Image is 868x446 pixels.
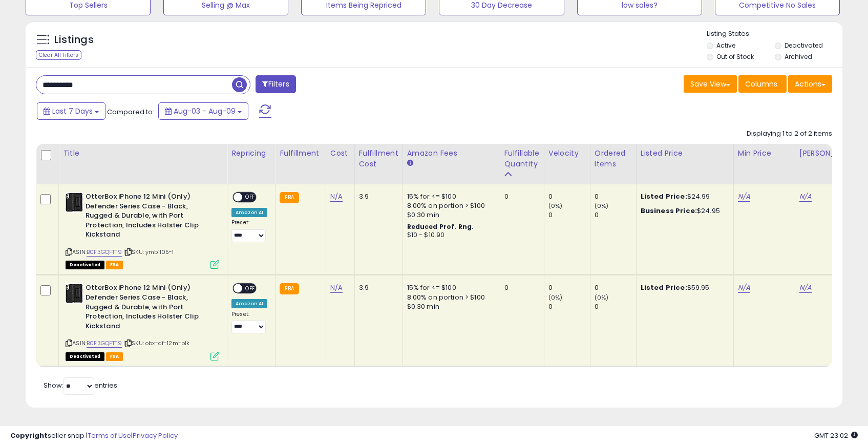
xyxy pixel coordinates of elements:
[738,148,791,159] div: Min Price
[504,283,536,292] div: 0
[86,283,210,333] b: OtterBox iPhone 12 Mini (Only) Defender Series Case - Black, Rugged & Durable, with Port Protecti...
[738,192,750,202] a: N/A
[407,192,492,201] div: 15% for <= $100
[330,283,343,293] a: N/A
[407,302,492,311] div: $0.30 min
[66,192,219,268] div: ASIN:
[595,148,632,169] div: Ordered Items
[106,261,123,269] span: FBA
[407,293,492,302] div: 8.00% on portion > $100
[799,283,812,293] a: N/A
[280,283,299,294] small: FBA
[716,41,735,50] label: Active
[504,148,540,169] div: Fulfillable Quantity
[407,159,413,168] small: Amazon Fees.
[548,192,590,201] div: 0
[359,192,395,201] div: 3.9
[88,431,131,440] a: Terms of Use
[231,208,267,217] div: Amazon AI
[44,380,117,390] span: Show: entries
[123,339,190,347] span: | SKU: obx-df-12m-blk
[407,283,492,292] div: 15% for <= $100
[231,311,267,334] div: Preset:
[504,192,536,201] div: 0
[231,219,267,242] div: Preset:
[36,50,81,60] div: Clear All Filters
[745,79,777,89] span: Columns
[407,231,492,240] div: $10 - $10.90
[785,41,823,50] label: Deactivated
[106,352,123,361] span: FBA
[641,206,697,216] b: Business Price:
[407,210,492,220] div: $0.30 min
[548,202,563,210] small: (0%)
[87,248,122,257] a: B0F3GQFTT9
[595,293,609,302] small: (0%)
[799,192,812,202] a: N/A
[595,302,636,311] div: 0
[738,75,787,93] button: Columns
[330,192,343,202] a: N/A
[707,29,842,39] p: Listing States:
[548,283,590,292] div: 0
[684,75,737,93] button: Save View
[174,106,236,116] span: Aug-03 - Aug-09
[407,148,496,159] div: Amazon Fees
[407,201,492,210] div: 8.00% on portion > $100
[738,283,750,293] a: N/A
[595,202,609,210] small: (0%)
[641,192,726,201] div: $24.99
[37,102,105,120] button: Last 7 Days
[716,52,754,61] label: Out of Stock
[231,148,271,159] div: Repricing
[86,192,210,242] b: OtterBox iPhone 12 Mini (Only) Defender Series Case - Black, Rugged & Durable, with Port Protecti...
[158,102,248,120] button: Aug-03 - Aug-09
[595,283,636,292] div: 0
[330,148,350,159] div: Cost
[66,352,104,361] span: All listings that are unavailable for purchase on Amazon for any reason other than out-of-stock
[66,261,104,269] span: All listings that are unavailable for purchase on Amazon for any reason other than out-of-stock
[231,299,267,308] div: Amazon AI
[641,206,726,216] div: $24.95
[548,148,586,159] div: Velocity
[641,192,687,201] b: Listed Price:
[10,431,48,440] strong: Copyright
[123,248,174,256] span: | SKU: ymb1105-1
[799,148,860,159] div: [PERSON_NAME]
[280,192,299,203] small: FBA
[548,293,563,302] small: (0%)
[66,283,83,304] img: 41iYMvMXvdL._SL40_.jpg
[747,129,832,139] div: Displaying 1 to 2 of 2 items
[242,193,259,202] span: OFF
[359,148,398,169] div: Fulfillment Cost
[66,192,83,213] img: 41iYMvMXvdL._SL40_.jpg
[641,283,726,292] div: $59.95
[548,302,590,311] div: 0
[641,283,687,292] b: Listed Price:
[785,52,812,61] label: Archived
[256,75,295,93] button: Filters
[242,284,259,293] span: OFF
[595,192,636,201] div: 0
[280,148,321,159] div: Fulfillment
[407,222,474,231] b: Reduced Prof. Rng.
[788,75,832,93] button: Actions
[66,283,219,359] div: ASIN:
[54,33,94,47] h5: Listings
[63,148,223,159] div: Title
[52,106,93,116] span: Last 7 Days
[814,431,858,440] span: 2025-08-17 23:02 GMT
[641,148,729,159] div: Listed Price
[107,107,154,117] span: Compared to:
[87,339,122,348] a: B0F3GQFTT9
[10,431,178,441] div: seller snap | |
[548,210,590,220] div: 0
[359,283,395,292] div: 3.9
[133,431,178,440] a: Privacy Policy
[595,210,636,220] div: 0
